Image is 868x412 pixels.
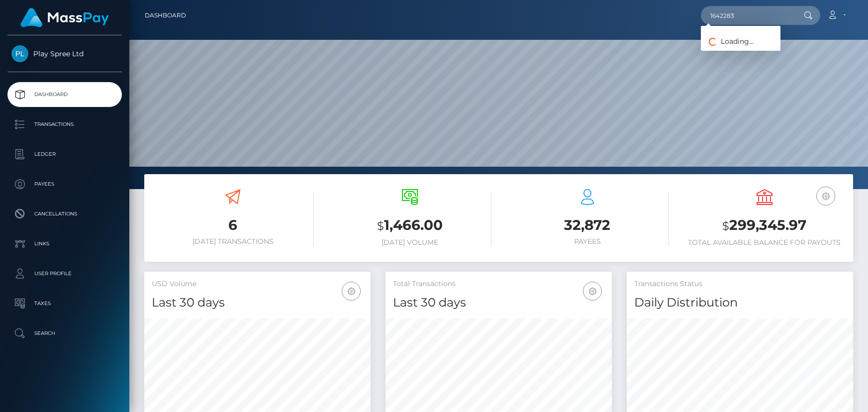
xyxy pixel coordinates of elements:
[634,279,846,289] h5: Transactions Status
[11,236,118,251] p: Links
[7,142,122,167] a: Ledger
[7,321,122,346] a: Search
[506,215,669,235] h3: 32,872
[683,238,846,247] h6: Total Available Balance for Payouts
[393,279,604,289] h5: Total Transactions
[701,6,794,25] input: Search...
[152,279,363,289] h5: USD Volume
[11,45,28,62] img: Play Spree Ltd
[11,206,118,221] p: Cancellations
[329,238,491,247] h6: [DATE] Volume
[701,37,754,46] span: Loading...
[152,215,314,235] h3: 6
[393,294,604,311] h4: Last 30 days
[145,5,186,26] a: Dashboard
[11,87,118,102] p: Dashboard
[634,294,846,311] h4: Daily Distribution
[11,296,118,311] p: Taxes
[152,294,363,311] h4: Last 30 days
[7,82,122,107] a: Dashboard
[20,8,109,27] img: MassPay Logo
[683,215,846,236] h3: 299,345.97
[7,231,122,256] a: Links
[329,215,491,236] h3: 1,466.00
[11,266,118,281] p: User Profile
[11,177,118,192] p: Payees
[722,219,729,233] small: $
[7,261,122,286] a: User Profile
[11,117,118,132] p: Transactions
[377,219,384,233] small: $
[7,49,122,58] span: Play Spree Ltd
[506,237,669,246] h6: Payees
[7,172,122,197] a: Payees
[11,147,118,162] p: Ledger
[7,202,122,226] a: Cancellations
[11,326,118,341] p: Search
[152,237,314,246] h6: [DATE] Transactions
[7,112,122,137] a: Transactions
[7,291,122,316] a: Taxes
